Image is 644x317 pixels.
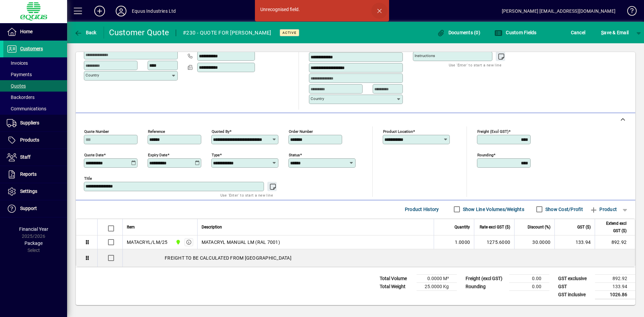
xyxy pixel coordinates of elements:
td: 133.94 [595,282,635,290]
span: Backorders [7,95,35,100]
td: 133.94 [554,235,595,249]
a: Quotes [3,80,67,92]
span: Home [20,29,33,34]
mat-label: Country [311,96,324,101]
span: Product [590,204,617,215]
span: 1.0000 [455,239,470,246]
button: Cancel [569,27,587,39]
td: GST exclusive [555,274,595,282]
div: [PERSON_NAME] [EMAIL_ADDRESS][DOMAIN_NAME] [502,6,615,16]
div: MATACRYL/LM/25 [127,239,168,246]
a: Backorders [3,92,67,103]
span: Reports [20,171,37,177]
td: 0.0000 M³ [417,274,457,282]
span: Support [20,206,37,211]
a: Support [3,200,67,217]
span: Extend excl GST ($) [599,220,627,234]
a: Reports [3,166,67,183]
div: Equus Industries Ltd [132,6,176,16]
a: Staff [3,149,67,166]
span: Documents (0) [437,30,480,35]
div: Customer Quote [109,27,169,38]
mat-hint: Use 'Enter' to start a new line [220,191,273,199]
mat-label: Reference [148,129,165,134]
td: GST inclusive [555,290,595,299]
td: 30.0000 [514,235,554,249]
mat-label: Title [84,176,92,180]
span: 1B BLENHEIM [174,239,181,246]
button: Profile [110,5,132,17]
td: GST [555,282,595,290]
span: Item [127,223,135,231]
td: Total Volume [376,274,417,282]
mat-label: Instructions [415,53,435,58]
div: FREIGHT TO BE CALCULATED FROM [GEOGRAPHIC_DATA] [123,249,635,267]
button: Save & Email [598,27,632,39]
a: Payments [3,69,67,80]
span: Products [20,137,39,143]
span: Quotes [7,83,26,89]
td: 0.00 [509,282,549,290]
span: Active [282,31,297,35]
span: Product History [405,204,439,215]
span: Customers [20,46,43,51]
span: Cancel [571,27,586,38]
div: 1275.6000 [478,239,510,246]
td: 0.00 [509,274,549,282]
span: Quantity [454,223,470,231]
a: Suppliers [3,115,67,131]
button: Add [89,5,110,17]
span: Suppliers [20,120,39,125]
button: Product History [402,203,442,215]
span: Staff [20,154,31,160]
span: Communications [7,106,46,111]
span: Settings [20,189,37,194]
td: Freight (excl GST) [462,274,509,282]
mat-label: Country [86,73,99,77]
td: 1026.86 [595,290,635,299]
td: Rounding [462,282,509,290]
mat-label: Expiry date [148,152,167,157]
td: 25.0000 Kg [417,282,457,290]
span: Rate excl GST ($) [480,223,510,231]
label: Show Cost/Profit [544,206,583,213]
td: Total Weight [376,282,417,290]
span: Discount (%) [528,223,550,231]
button: Custom Fields [493,27,538,39]
mat-label: Quoted by [212,129,229,134]
mat-label: Type [212,152,220,157]
a: Invoices [3,57,67,69]
button: Documents (0) [435,27,482,39]
span: GST ($) [577,223,591,231]
a: Knowledge Base [622,1,636,23]
label: Show Line Volumes/Weights [462,206,524,213]
a: Products [3,132,67,149]
mat-label: Freight (excl GST) [477,129,508,134]
a: Home [3,23,67,40]
span: Payments [7,72,32,77]
button: Back [72,27,98,39]
span: Description [202,223,222,231]
a: Settings [3,183,67,200]
span: Package [24,241,43,246]
span: MATACRYL MANUAL LM (RAL 7001) [202,239,280,246]
span: ave & Email [601,27,629,38]
td: 892.92 [595,274,635,282]
span: Custom Fields [494,30,537,35]
td: 892.92 [595,235,635,249]
a: Communications [3,103,67,114]
mat-label: Product location [383,129,413,134]
div: #230 - QUOTE FOR [PERSON_NAME] [183,28,271,38]
mat-label: Status [289,152,300,157]
mat-label: Order number [289,129,313,134]
mat-hint: Use 'Enter' to start a new line [449,61,501,69]
mat-label: Rounding [477,152,493,157]
span: S [601,30,604,35]
mat-label: Quote date [84,152,104,157]
app-page-header-button: Back [67,27,104,39]
mat-label: Quote number [84,129,109,134]
span: Back [74,30,97,35]
span: Invoices [7,60,28,66]
span: Financial Year [19,226,48,232]
button: Product [586,203,620,215]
